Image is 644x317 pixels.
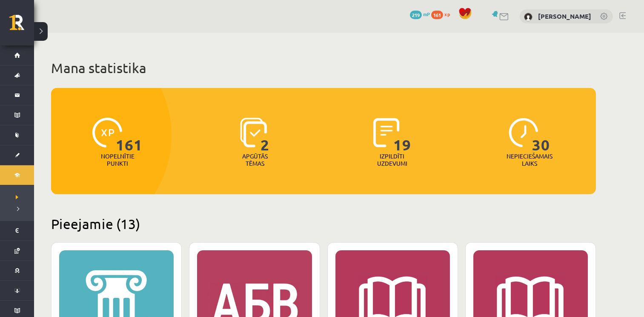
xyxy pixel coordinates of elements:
[238,153,272,167] p: Apgūtās tēmas
[51,59,596,76] h1: Mana statistika
[375,153,409,167] p: Izpildīti uzdevumi
[532,118,550,153] span: 30
[116,118,143,153] span: 161
[524,13,532,21] img: Elīna Damberga
[509,118,538,147] img: icon-clock-7be60019b62300814b6bd22b8e044499b485619524d84068768e800edab66f18.svg
[410,11,430,17] a: 219 mP
[431,11,454,17] a: 161 xp
[507,153,552,167] p: Nepieciešamais laiks
[9,15,34,36] a: Rīgas 1. Tālmācības vidusskola
[101,153,135,167] p: Nopelnītie punkti
[444,11,450,17] span: xp
[538,12,591,20] a: [PERSON_NAME]
[423,11,430,17] span: mP
[373,118,400,147] img: icon-completed-tasks-ad58ae20a441b2904462921112bc710f1caf180af7a3daa7317a5a94f2d26646.svg
[410,11,422,19] span: 219
[431,11,443,19] span: 161
[240,118,267,147] img: icon-learned-topics-4a711ccc23c960034f471b6e78daf4a3bad4a20eaf4de84257b87e66633f6470.svg
[260,118,269,153] span: 2
[51,215,596,232] h2: Pieejamie (13)
[393,118,411,153] span: 19
[92,118,122,147] img: icon-xp-0682a9bc20223a9ccc6f5883a126b849a74cddfe5390d2b41b4391c66f2066e7.svg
